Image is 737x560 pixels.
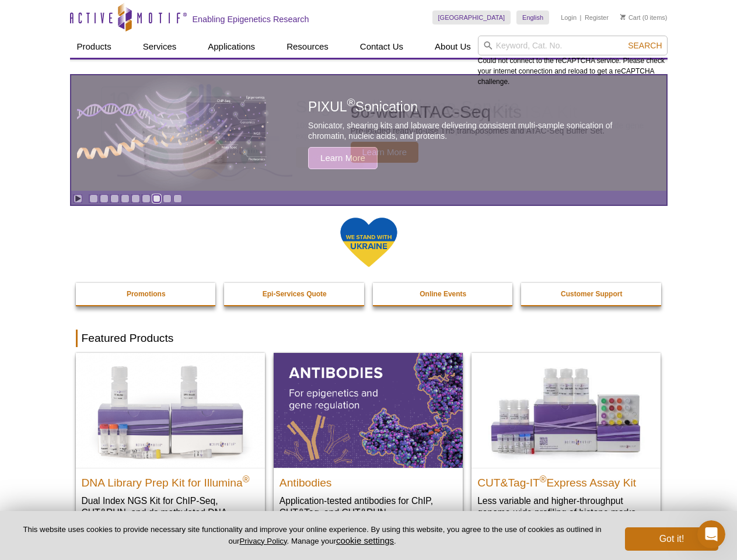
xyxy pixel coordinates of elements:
h2: Featured Products [76,330,662,347]
a: Promotions [76,283,217,305]
img: Your Cart [620,14,626,20]
a: Go to slide 5 [131,194,140,203]
a: Cart [620,13,641,22]
img: DNA Library Prep Kit for Illumina [76,353,265,467]
sup: ® [540,474,547,484]
a: Toggle autoplay [74,194,82,203]
a: Products [70,36,118,58]
a: Resources [280,36,336,58]
iframe: Intercom live chat [697,520,725,548]
a: Online Events [373,283,514,305]
a: Go to slide 3 [110,194,119,203]
img: CUT&Tag-IT® Express Assay Kit [471,353,661,467]
a: Applications [201,36,262,58]
a: [GEOGRAPHIC_DATA] [432,10,511,24]
a: English [516,10,549,24]
a: Go to slide 6 [142,194,151,203]
sup: ® [243,474,250,484]
li: (0 items) [620,10,668,24]
h2: Enabling Epigenetics Research [193,14,309,24]
a: Go to slide 7 [152,194,161,203]
strong: Customer Support [561,290,622,298]
div: Could not connect to the reCAPTCHA service. Please check your internet connection and reload to g... [478,36,668,87]
a: Register [585,13,609,22]
h2: Antibodies [280,471,457,489]
img: We Stand With Ukraine [340,216,398,268]
a: Customer Support [521,283,662,305]
a: Go to slide 4 [121,194,130,203]
a: Go to slide 1 [89,194,98,203]
a: About Us [428,36,478,58]
a: CUT&Tag-IT® Express Assay Kit CUT&Tag-IT®Express Assay Kit Less variable and higher-throughput ge... [471,353,661,530]
a: Privacy Policy [239,537,287,545]
a: Epi-Services Quote [224,283,365,305]
p: Dual Index NGS Kit for ChIP-Seq, CUT&RUN, and ds methylated DNA assays. [82,495,259,530]
a: Contact Us [353,36,410,58]
a: All Antibodies Antibodies Application-tested antibodies for ChIP, CUT&Tag, and CUT&RUN. [274,353,463,530]
button: Got it! [625,527,718,551]
h2: CUT&Tag-IT Express Assay Kit [477,471,655,489]
p: Less variable and higher-throughput genome-wide profiling of histone marks​. [477,495,655,519]
a: Services [136,36,184,58]
a: Go to slide 2 [100,194,109,203]
li: | [580,10,582,24]
a: Login [561,13,577,22]
h2: DNA Library Prep Kit for Illumina [82,471,259,489]
p: Application-tested antibodies for ChIP, CUT&Tag, and CUT&RUN. [280,495,457,519]
strong: Online Events [420,290,466,298]
button: cookie settings [336,535,394,545]
input: Keyword, Cat. No. [478,36,668,55]
p: This website uses cookies to provide necessary site functionality and improve your online experie... [19,524,606,547]
a: DNA Library Prep Kit for Illumina DNA Library Prep Kit for Illumina® Dual Index NGS Kit for ChIP-... [76,353,265,541]
strong: Epi-Services Quote [263,290,327,298]
button: Search [624,40,665,51]
span: Search [628,41,662,50]
a: Go to slide 8 [163,194,172,203]
img: All Antibodies [274,353,463,467]
a: Go to slide 9 [173,194,182,203]
strong: Promotions [127,290,166,298]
